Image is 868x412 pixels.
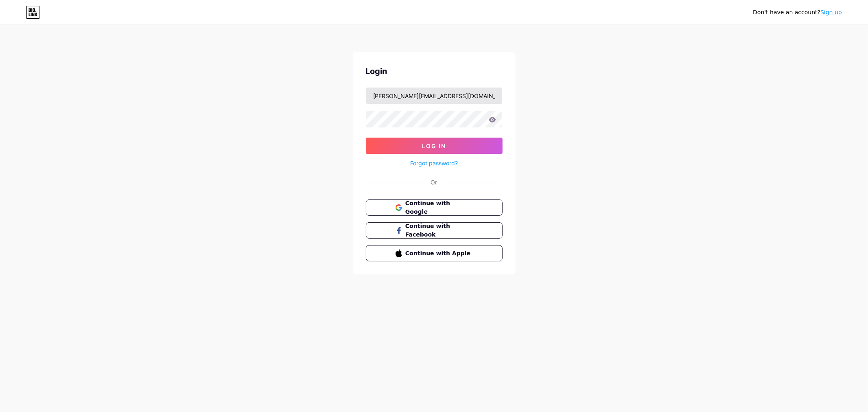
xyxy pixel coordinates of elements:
span: Log In [422,142,446,149]
span: Continue with Google [405,199,472,216]
input: Username [366,88,502,104]
div: Or [431,178,437,186]
span: Continue with Facebook [405,222,472,239]
a: Sign up [820,9,842,15]
div: Login [366,65,503,77]
div: Don't have an account? [753,8,842,17]
a: Forgot password? [410,159,458,167]
button: Continue with Google [366,199,503,216]
button: Continue with Apple [366,245,503,261]
span: Continue with Apple [405,249,472,258]
button: Log In [366,138,503,154]
button: Continue with Facebook [366,222,503,239]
